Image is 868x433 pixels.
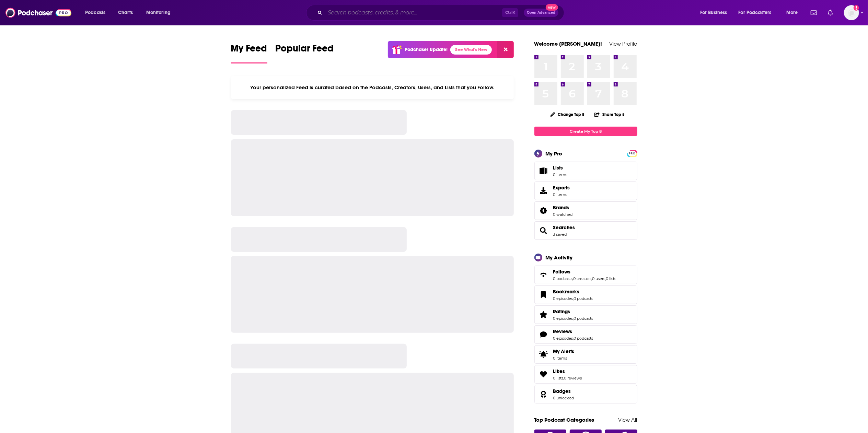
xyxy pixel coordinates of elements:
[808,7,820,19] a: Show notifications dropdown
[553,232,567,237] a: 3 saved
[5,6,71,19] a: Podchaser - Follow, Share and Rate Podcasts
[553,269,571,275] span: Follows
[573,316,574,321] span: ,
[534,266,637,284] span: Follows
[276,43,334,58] span: Popular Feed
[553,328,572,335] span: Reviews
[553,165,563,171] span: Lists
[534,221,637,240] span: Searches
[844,5,859,20] img: User Profile
[553,368,582,374] a: Likes
[546,4,558,11] span: New
[786,8,798,17] span: More
[502,8,518,17] span: Ctrl K
[534,365,637,384] span: Likes
[553,388,571,394] span: Badges
[573,296,574,301] span: ,
[553,289,580,295] span: Bookmarks
[610,40,637,47] a: View Profile
[553,192,570,197] span: 0 items
[605,276,606,281] span: ,
[534,285,637,304] span: Bookmarks
[534,385,637,403] span: Badges
[553,165,567,171] span: Lists
[553,336,573,341] a: 0 episodes
[739,8,772,17] span: For Podcasters
[537,166,551,176] span: Lists
[114,7,137,18] a: Charts
[628,151,636,156] span: PRO
[537,330,551,339] a: Reviews
[782,7,807,18] button: open menu
[534,127,637,136] a: Create My Top 8
[553,396,574,400] a: 0 unlocked
[618,417,637,423] a: View All
[325,7,502,18] input: Search podcasts, credits, & more...
[80,7,114,18] button: open menu
[524,9,558,17] button: Open AdvancedNew
[553,289,593,295] a: Bookmarks
[534,40,602,47] a: Welcome [PERSON_NAME]!
[700,8,727,17] span: For Business
[534,201,637,220] span: Brands
[553,204,569,211] span: Brands
[527,11,555,14] span: Open Advanced
[574,336,593,341] a: 0 podcasts
[825,7,836,19] a: Show notifications dropdown
[592,276,605,281] a: 0 users
[553,348,575,354] span: My Alerts
[573,336,574,341] span: ,
[118,8,133,17] span: Charts
[537,389,551,399] a: Badges
[546,254,573,261] div: My Activity
[537,310,551,319] a: Ratings
[553,328,593,335] a: Reviews
[546,110,589,119] button: Change Top 8
[231,43,267,58] span: My Feed
[231,43,267,63] a: My Feed
[574,316,593,321] a: 0 podcasts
[854,5,859,11] svg: Add a profile image
[537,270,551,280] a: Follows
[85,8,105,17] span: Podcasts
[537,206,551,215] a: Brands
[553,308,570,315] span: Ratings
[553,269,616,275] a: Follows
[537,290,551,300] a: Bookmarks
[553,185,570,191] span: Exports
[534,417,594,423] a: Top Podcast Categories
[592,276,592,281] span: ,
[553,356,575,361] span: 0 items
[534,305,637,324] span: Ratings
[695,7,736,18] button: open menu
[553,224,575,231] a: Searches
[537,186,551,196] span: Exports
[546,150,563,157] div: My Pro
[606,276,616,281] a: 0 lists
[553,388,574,394] a: Badges
[537,370,551,379] a: Likes
[405,47,448,52] p: Podchaser Update!
[573,276,574,281] span: ,
[231,76,514,99] div: Your personalized Feed is curated based on the Podcasts, Creators, Users, and Lists that you Follow.
[553,376,564,381] a: 0 lists
[553,212,573,217] a: 0 watched
[844,5,859,20] span: Logged in as leahlevin
[553,172,567,177] span: 0 items
[146,8,171,17] span: Monitoring
[141,7,180,18] button: open menu
[276,43,334,63] a: Popular Feed
[313,5,571,21] div: Search podcasts, credits, & more...
[734,7,782,18] button: open menu
[553,276,573,281] a: 0 podcasts
[537,350,551,359] span: My Alerts
[553,204,573,211] a: Brands
[564,376,564,381] span: ,
[628,151,636,156] a: PRO
[594,108,625,121] button: Share Top 8
[534,345,637,364] a: My Alerts
[537,226,551,235] a: Searches
[534,325,637,344] span: Reviews
[534,182,637,200] a: Exports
